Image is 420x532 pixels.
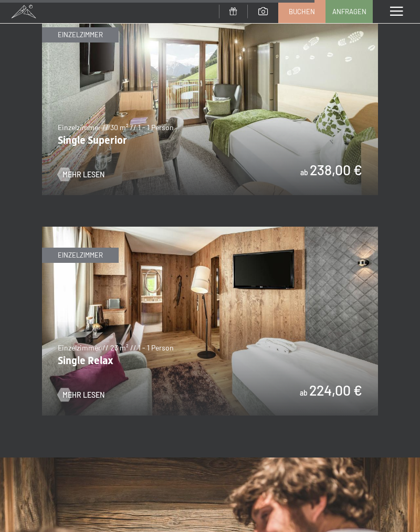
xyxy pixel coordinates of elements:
[42,227,378,416] img: Single Relax
[58,169,104,180] a: Mehr Lesen
[62,169,104,180] span: Mehr Lesen
[42,227,378,233] a: Single Relax
[42,6,378,195] img: Single Superior
[326,1,372,23] a: Anfragen
[279,1,325,23] a: Buchen
[62,390,104,400] span: Mehr Lesen
[58,390,104,400] a: Mehr Lesen
[332,7,366,16] span: Anfragen
[289,7,315,16] span: Buchen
